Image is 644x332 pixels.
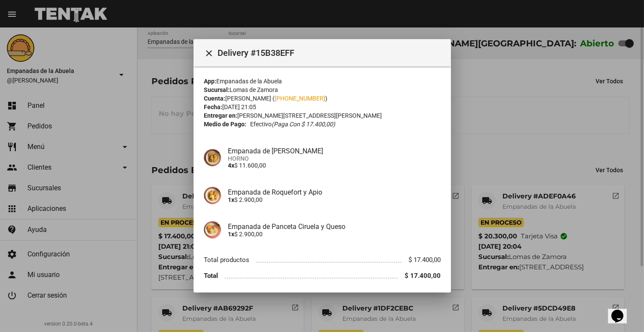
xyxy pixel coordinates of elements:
[228,196,234,203] b: 1x
[228,162,441,169] p: $ 11.600,00
[271,121,335,128] i: (Paga con $ 17.400,00)
[204,104,222,110] strong: Fecha:
[228,222,441,231] h4: Empanada de Panceta Ciruela y Queso
[228,155,441,162] span: HORNO
[204,221,221,238] img: a07d0382-12a7-4aaa-a9a8-9d363701184e.jpg
[228,231,234,238] b: 1x
[218,46,444,60] span: Delivery #15B38EFF
[608,298,635,323] iframe: chat widget
[204,94,441,103] div: [PERSON_NAME] ( )
[204,103,441,111] div: [DATE] 21:05
[204,268,441,284] li: Total $ 17.400,00
[204,252,441,268] li: Total productos $ 17.400,00
[204,149,221,166] img: f753fea7-0f09-41b3-9a9e-ddb84fc3b359.jpg
[200,44,218,61] button: Cerrar
[204,85,441,94] div: Lomas de Zamora
[204,49,214,59] mat-icon: Cerrar
[204,187,221,204] img: d59fadef-f63f-4083-8943-9e902174ec49.jpg
[228,162,234,169] b: 4x
[204,95,225,102] strong: Cuenta:
[228,231,441,238] p: $ 2.900,00
[228,188,441,196] h4: Empanada de Roquefort y Apio
[228,196,441,203] p: $ 2.900,00
[204,120,246,128] strong: Medio de Pago:
[204,111,441,120] div: [PERSON_NAME][STREET_ADDRESS][PERSON_NAME]
[275,95,325,102] a: [PHONE_NUMBER]
[204,77,441,85] div: Empanadas de la Abuela
[204,86,230,93] strong: Sucursal:
[228,147,441,155] h4: Empanada de [PERSON_NAME]
[204,112,237,119] strong: Entregar en:
[250,120,335,128] span: Efectivo
[204,78,216,85] strong: App:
